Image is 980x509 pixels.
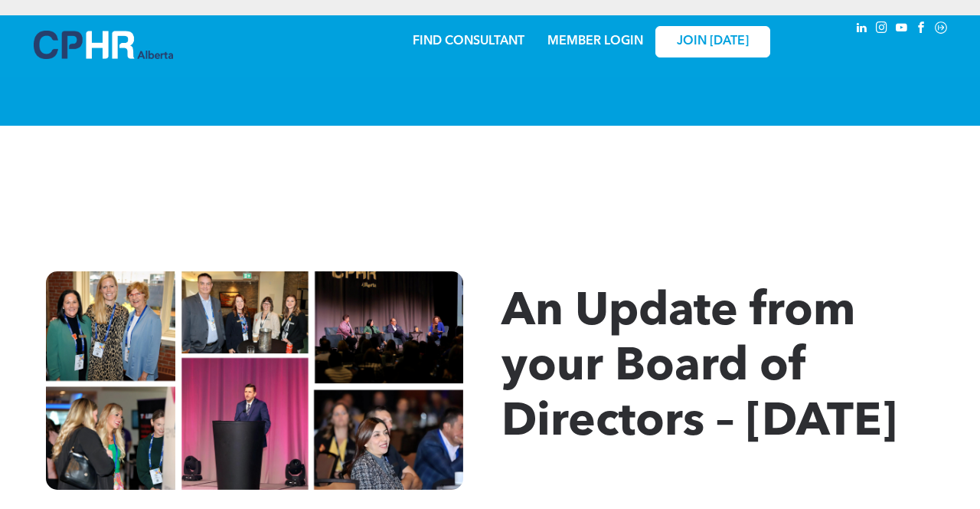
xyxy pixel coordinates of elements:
a: MEMBER LOGIN [547,35,643,48]
a: instagram [873,19,890,40]
a: Social network [933,19,949,40]
a: JOIN [DATE] [655,26,770,57]
span: An Update from your Board of Directors – [DATE] [501,290,897,446]
span: JOIN [DATE] [677,34,749,49]
a: FIND CONSULTANT [413,35,524,48]
img: A blue and white logo for cp alberta [34,31,173,59]
a: linkedin [853,19,870,40]
a: facebook [913,19,929,40]
a: youtube [893,19,910,40]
